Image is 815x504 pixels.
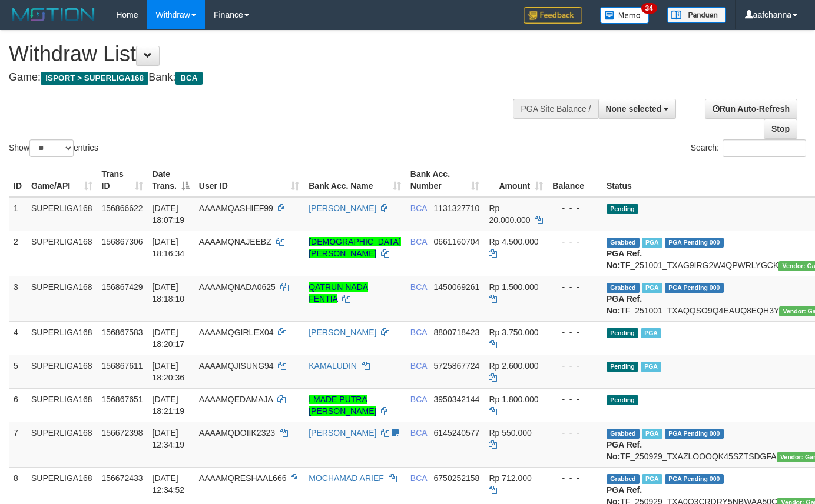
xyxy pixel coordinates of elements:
th: Game/API: activate to sort column ascending [26,163,97,197]
span: PGA Pending [665,283,724,293]
span: BCA [410,328,427,337]
span: 156867583 [102,328,143,337]
span: AAAAMQNADA0625 [199,282,276,292]
a: Stop [764,119,797,139]
span: Grabbed [607,429,640,439]
span: [DATE] 18:16:34 [153,237,185,258]
a: KAMALUDIN [309,361,357,371]
span: Pending [607,328,638,338]
span: BCA [410,237,427,246]
span: Copy 8800718423 to clipboard [434,328,480,337]
td: 1 [9,197,26,231]
a: MOCHAMAD ARIEF [309,473,384,483]
span: [DATE] 12:34:19 [153,428,185,449]
td: SUPERLIGA168 [26,355,97,388]
span: Pending [607,362,638,372]
span: ISPORT > SUPERLIGA168 [41,72,148,85]
span: AAAAMQRESHAAL666 [199,473,287,483]
span: Rp 20.000.000 [489,203,530,225]
select: Showentries [29,139,74,157]
th: Bank Acc. Number: activate to sort column ascending [406,163,485,197]
div: - - - [552,281,597,293]
a: [DEMOGRAPHIC_DATA][PERSON_NAME] [309,237,401,258]
span: Grabbed [607,238,640,248]
td: 7 [9,422,26,467]
div: PGA Site Balance / [513,99,598,119]
span: Copy 3950342144 to clipboard [434,395,480,404]
span: Rp 3.750.000 [489,328,538,337]
span: Copy 5725867724 to clipboard [434,361,480,371]
span: [DATE] 18:21:19 [153,395,185,416]
span: [DATE] 18:20:17 [153,328,185,349]
a: [PERSON_NAME] [309,203,376,213]
span: Rp 712.000 [489,473,531,483]
span: Rp 4.500.000 [489,237,538,246]
td: 6 [9,388,26,422]
span: Copy 6750252158 to clipboard [434,473,480,483]
td: SUPERLIGA168 [26,276,97,321]
button: None selected [598,99,677,119]
span: AAAAMQJISUNG94 [199,361,274,371]
span: Marked by aafsoycanthlai [642,474,662,484]
img: Feedback.jpg [524,7,582,24]
th: Date Trans.: activate to sort column descending [148,163,194,197]
span: AAAAMQDOIIK2323 [199,428,275,438]
span: PGA Pending [665,429,724,439]
span: Marked by aafsoycanthlai [642,238,662,248]
b: PGA Ref. No: [607,294,642,315]
span: Rp 1.500.000 [489,282,538,292]
span: [DATE] 18:18:10 [153,282,185,303]
b: PGA Ref. No: [607,249,642,270]
span: AAAAMQGIRLEX04 [199,328,274,337]
td: 4 [9,321,26,355]
span: Rp 2.600.000 [489,361,538,371]
div: - - - [552,360,597,372]
a: [PERSON_NAME] [309,328,376,337]
span: 156672398 [102,428,143,438]
td: SUPERLIGA168 [26,388,97,422]
span: 156866622 [102,203,143,213]
a: Run Auto-Refresh [705,99,797,119]
h1: Withdraw List [9,42,532,66]
span: BCA [410,282,427,292]
span: BCA [175,72,202,85]
span: AAAAMQASHIEF99 [199,203,273,213]
h4: Game: Bank: [9,72,532,84]
div: - - - [552,427,597,439]
span: Pending [607,395,638,405]
td: 3 [9,276,26,321]
th: Balance [548,163,602,197]
span: [DATE] 18:07:19 [153,203,185,225]
span: BCA [410,473,427,483]
input: Search: [723,139,806,157]
a: QATRUN NADA FENTIA [309,282,368,303]
span: None selected [606,104,662,114]
span: Marked by aafsoycanthlai [641,362,661,372]
span: 156867429 [102,282,143,292]
span: PGA Pending [665,474,724,484]
span: Copy 0661160704 to clipboard [434,237,480,246]
span: Marked by aafsoycanthlai [642,429,662,439]
span: 156867651 [102,395,143,404]
span: Marked by aafsoycanthlai [641,328,661,338]
span: BCA [410,361,427,371]
span: BCA [410,203,427,213]
span: PGA Pending [665,238,724,248]
img: Button%20Memo.svg [600,7,650,24]
span: Copy 1131327710 to clipboard [434,203,480,213]
div: - - - [552,472,597,484]
span: Rp 1.800.000 [489,395,538,404]
span: Marked by aafsoycanthlai [642,283,662,293]
span: [DATE] 12:34:52 [153,473,185,495]
td: SUPERLIGA168 [26,197,97,231]
td: 5 [9,355,26,388]
span: Copy 6145240577 to clipboard [434,428,480,438]
img: panduan.png [667,7,726,23]
span: Grabbed [607,474,640,484]
label: Search: [691,139,806,157]
th: Bank Acc. Name: activate to sort column ascending [304,163,406,197]
th: Amount: activate to sort column ascending [484,163,548,197]
label: Show entries [9,139,98,157]
span: AAAAMQNAJEEBZ [199,237,271,246]
span: 34 [641,3,657,14]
